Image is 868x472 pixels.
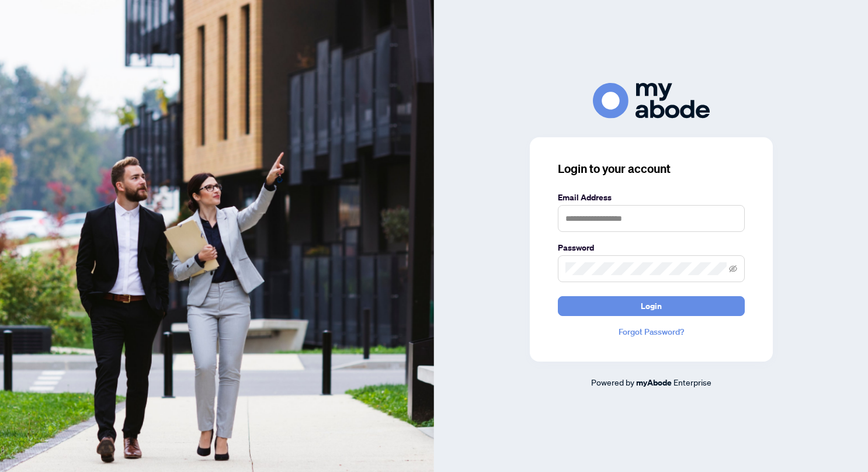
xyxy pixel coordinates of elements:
[558,325,745,338] a: Forgot Password?
[636,376,672,389] a: myAbode
[558,296,745,316] button: Login
[673,377,711,387] span: Enterprise
[558,191,745,204] label: Email Address
[729,265,737,273] span: eye-invisible
[591,377,634,387] span: Powered by
[593,83,710,119] img: ma-logo
[641,297,662,315] span: Login
[558,241,745,254] label: Password
[558,161,745,177] h3: Login to your account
